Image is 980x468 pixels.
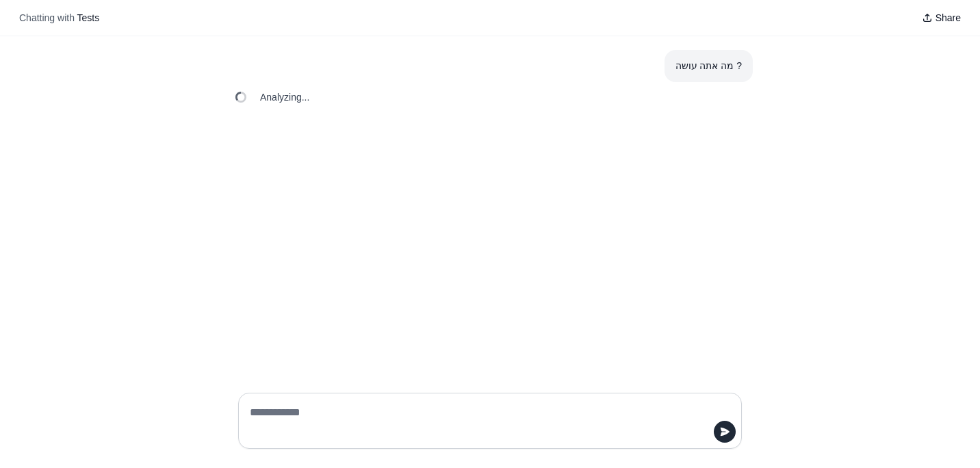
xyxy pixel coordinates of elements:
section: User message [665,50,753,82]
span: Chatting with [19,11,75,25]
button: Share [916,8,966,27]
span: Tests [77,12,100,23]
button: Chatting with Tests [14,8,105,27]
div: מה אתה עושה ? [675,58,742,74]
span: Analyzing... [260,90,309,104]
span: Share [936,11,961,25]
